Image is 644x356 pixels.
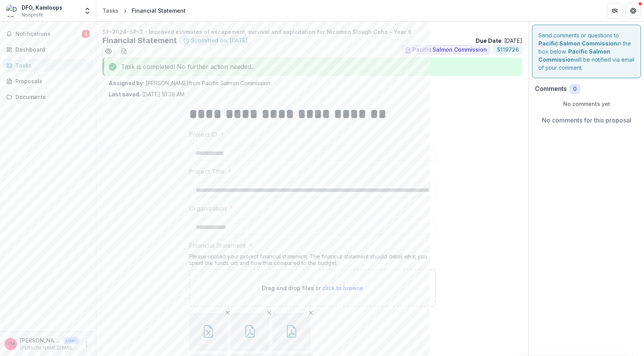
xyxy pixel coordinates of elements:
img: DFO, Kamloops [6,5,18,17]
p: : [PERSON_NAME] from Pacific Salmon Commission [109,79,516,87]
span: Submitted on: [DATE] [191,37,247,44]
a: Proposals [3,75,93,87]
button: Get Help [626,3,641,18]
p: Drag and drop files or [262,284,363,292]
a: Tasks [99,5,122,16]
strong: Last saved: [109,91,141,97]
strong: Pacific Salmon Commission [538,40,617,47]
div: Task is completed! No further action needed. [102,57,522,76]
p: Project Title [189,167,225,176]
p: : [DATE] [476,37,522,45]
a: Documents [3,91,93,103]
h2: Financial Statement [102,36,177,45]
button: Remove File [223,308,232,317]
p: [PERSON_NAME][EMAIL_ADDRESS][PERSON_NAME][DOMAIN_NAME] [20,344,79,351]
div: Proposals [15,77,87,85]
p: User [63,337,79,344]
button: Notifications2 [3,28,93,40]
button: Open entity switcher [82,3,93,18]
p: SF-2024-SP-3 - Improved estimates of escapement, survival and exploitation for Nicomen Slough Coh... [102,28,522,36]
p: No comments yet [535,100,638,108]
strong: Pacific Salmon Commission [538,48,610,63]
a: Tasks [3,59,93,72]
span: Notifications [15,31,82,37]
strong: Assigned by [109,80,143,86]
p: [DATE] 10:39 AM [109,90,184,98]
span: click to browse [322,285,363,291]
div: Documents [15,93,87,101]
div: Sara Martin [7,341,15,346]
p: Financial Statement [189,241,246,250]
div: Dashboard [15,45,87,54]
button: Remove File [265,308,274,317]
span: Nonprofit [22,12,43,18]
div: Tasks [15,61,87,69]
a: Dashboard [3,43,93,56]
h2: Comments [535,85,567,92]
button: More [82,339,91,349]
span: $ 119726 [497,47,519,53]
div: Financial Statement [132,7,186,15]
span: Pacific Salmon Commission [413,47,487,53]
div: Please upload your project financial statement. The financial statement should detail what you sp... [189,253,436,269]
p: Organization [189,204,226,213]
p: [PERSON_NAME] [20,336,60,344]
button: Remove File [306,308,315,317]
nav: breadcrumb [99,5,189,16]
span: 0 [573,86,577,92]
div: Send comments or questions to in the box below. will be notified via email of your comment. [532,25,641,78]
div: Tasks [102,7,119,15]
strong: Due Date [476,37,501,44]
button: Partners [607,3,622,18]
button: Preview f255e135-f5e5-434a-a4ba-7d39a1541d4c.pdf [102,45,115,57]
div: DFO, Kamloops [22,3,62,12]
span: 2 [82,30,90,38]
p: Project ID [189,130,217,139]
p: No comments for this proposal [542,116,631,125]
button: download-word-button [118,45,130,57]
